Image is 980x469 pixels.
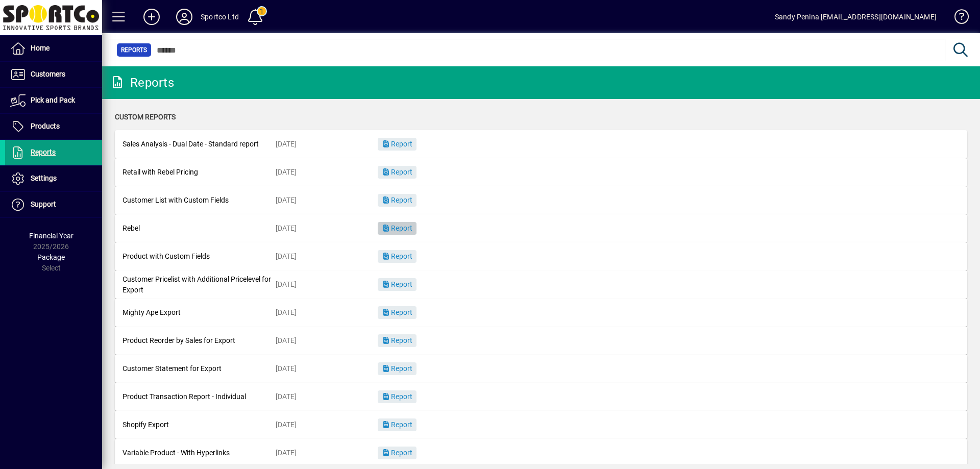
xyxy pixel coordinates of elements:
span: Reports [31,148,56,156]
div: [DATE] [276,307,378,318]
button: Report [378,250,416,263]
div: Product Transaction Report - Individual [122,391,276,402]
a: Knowledge Base [947,2,967,35]
div: [DATE] [276,363,378,374]
button: Report [378,138,416,151]
span: Report [382,449,412,457]
div: [DATE] [276,251,378,262]
div: Reports [110,75,174,91]
span: Settings [31,174,57,182]
a: Home [5,36,102,61]
button: Report [378,418,416,431]
div: Sandy Penina [EMAIL_ADDRESS][DOMAIN_NAME] [775,9,937,25]
span: Report [382,224,412,232]
button: Profile [168,8,201,26]
a: Support [5,192,102,217]
div: [DATE] [276,391,378,402]
span: Reports [121,45,147,55]
div: Customer Pricelist with Additional Pricelevel for Export [122,274,276,295]
span: Home [31,44,50,52]
span: Report [382,140,412,148]
div: [DATE] [276,419,378,430]
button: Report [378,166,416,179]
span: Report [382,280,412,288]
div: Mighty Ape Export [122,307,276,318]
span: Customers [31,70,65,78]
div: Product with Custom Fields [122,251,276,262]
span: Report [382,336,412,344]
div: [DATE] [276,167,378,178]
span: Report [382,364,412,373]
div: Sportco Ltd [201,9,239,25]
button: Report [378,222,416,235]
span: Report [382,421,412,429]
button: Report [378,362,416,375]
span: Products [31,122,60,130]
button: Report [378,447,416,459]
span: Report [382,392,412,401]
div: [DATE] [276,195,378,206]
a: Customers [5,62,102,87]
button: Report [378,278,416,291]
button: Add [135,8,168,26]
button: Report [378,334,416,347]
span: Custom Reports [115,113,176,121]
a: Pick and Pack [5,88,102,113]
div: Customer Statement for Export [122,363,276,374]
span: Support [31,200,56,208]
button: Report [378,194,416,207]
span: Package [37,253,65,261]
div: Retail with Rebel Pricing [122,167,276,178]
div: Variable Product - With Hyperlinks [122,448,276,458]
span: Report [382,196,412,204]
div: [DATE] [276,279,378,290]
div: [DATE] [276,139,378,150]
span: Pick and Pack [31,96,75,104]
div: [DATE] [276,223,378,234]
span: Report [382,252,412,260]
div: [DATE] [276,448,378,458]
div: Shopify Export [122,419,276,430]
div: Sales Analysis - Dual Date - Standard report [122,139,276,150]
span: Report [382,168,412,176]
a: Products [5,114,102,139]
div: Customer List with Custom Fields [122,195,276,206]
div: Product Reorder by Sales for Export [122,335,276,346]
div: [DATE] [276,335,378,346]
a: Settings [5,166,102,191]
span: Financial Year [29,232,73,240]
button: Report [378,390,416,403]
div: Rebel [122,223,276,234]
span: Report [382,308,412,316]
button: Report [378,306,416,319]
